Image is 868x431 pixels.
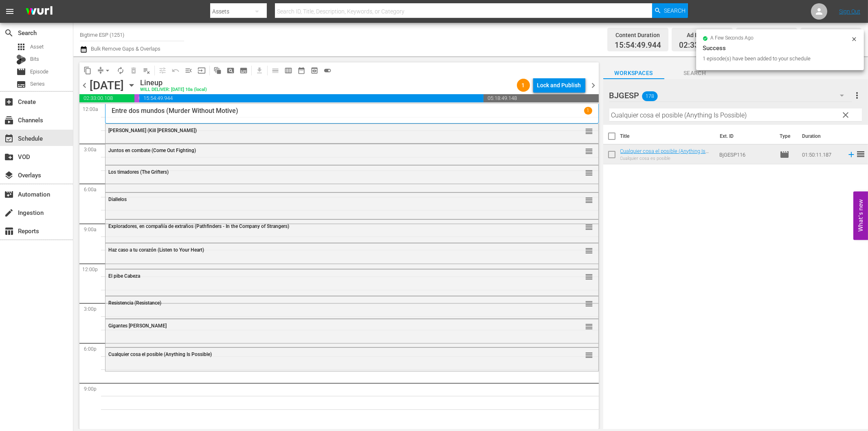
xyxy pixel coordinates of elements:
span: 1 [517,82,530,88]
span: Loop Content [114,64,127,77]
span: Resistencia (Resistance) [108,300,161,306]
div: Cualquier cosa es posible [620,156,713,161]
div: [DATE] [90,79,124,92]
span: pageview_outlined [226,66,235,75]
button: reorder [585,246,593,254]
th: Duration [797,125,846,148]
span: auto_awesome_motion_outlined [213,66,222,75]
button: reorder [585,223,593,231]
span: chevron_right [589,80,599,91]
span: add_box [4,97,14,107]
span: Asset [30,43,44,51]
span: create [4,208,14,218]
span: chevron_left [79,80,90,91]
span: Month Calendar View [295,64,308,77]
img: ans4CAIJ8jUAAAAAAAAAAAAAAAAAAAAAAAAgQb4GAAAAAAAAAAAAAAAAAAAAAAAAJMjXAAAAAAAAAAAAAAAAAAAAAAAAgAT5G... [20,2,59,21]
span: reorder [585,196,593,205]
span: Search [664,68,725,78]
div: Lock and Publish [537,78,581,93]
div: BJGESP [609,84,852,107]
button: Search [652,3,688,18]
span: Fill episodes with ad slates [182,64,195,77]
span: playlist_remove_outlined [143,66,151,75]
span: 05:18:49.148 [483,94,598,102]
span: Refresh All Search Blocks [208,62,224,78]
th: Ext. ID [715,125,774,148]
span: subscriptions [4,115,14,125]
span: a few seconds ago [710,35,754,42]
div: Ad Duration [679,29,725,41]
div: Success [703,43,857,53]
p: 1 [587,108,589,113]
div: WILL DELIVER: [DATE] 10a (local) [140,87,207,93]
span: [PERSON_NAME] (Kill [PERSON_NAME]) [108,128,197,133]
span: reorder [585,147,593,156]
span: Create Search Block [224,64,237,77]
span: movie [780,150,789,159]
span: Search [664,3,686,18]
span: reorder [585,351,593,360]
span: 00:13:20.800 [134,94,139,102]
span: 15:54:49.944 [615,41,661,50]
span: Create Series Block [237,64,250,77]
span: menu [5,7,15,16]
span: Series [30,80,45,88]
th: Title [620,125,715,148]
span: Juntos en combate (Come Out Fighting) [108,148,196,153]
span: Diallelos [108,197,127,202]
button: clear [839,108,852,121]
span: 02:33:00.108 [79,94,134,102]
span: preview_outlined [310,66,319,75]
span: Los timadores (The Grifters) [108,169,169,175]
span: Revert to Primary Episode [169,64,182,77]
span: reorder [585,127,593,136]
span: input [198,66,206,75]
th: Type [775,125,797,148]
span: clear [841,110,850,120]
p: Entre dos mundos (Murder Without Motive) [112,107,238,115]
span: subtitles_outlined [240,66,248,75]
span: Episode [16,67,26,77]
span: subtitles [16,80,26,89]
span: Episode [30,68,48,76]
span: reorder [585,272,593,281]
span: event_available [4,134,14,144]
span: arrow_drop_down [103,66,112,75]
span: compress [97,66,105,75]
span: autorenew_outlined [116,66,125,75]
span: VOD [4,152,14,162]
span: more_vert [852,91,862,100]
span: content_copy [84,66,92,75]
td: BjGESP116 [716,145,776,164]
span: Gigantes [PERSON_NAME] [108,323,167,329]
span: Workspaces [603,68,664,78]
td: 01:50:11.187 [799,145,844,164]
div: Content Duration [615,29,661,41]
span: reorder [585,322,593,331]
div: Lineup [140,78,207,87]
button: reorder [585,272,593,281]
span: reorder [585,223,593,232]
span: 02:33:00.108 [679,41,725,50]
button: Lock and Publish [533,78,585,93]
span: reorder [856,149,866,159]
span: movie_filter [4,190,14,199]
button: more_vert [852,86,862,105]
span: Asset [16,42,26,52]
span: Bits [30,55,39,63]
span: Exploradores, en compañía de extraños (Pathfinders - In the Company of Strangers) [108,223,289,229]
span: Haz caso a tu corazón (Listen to Your Heart) [108,247,204,253]
button: reorder [585,147,593,155]
div: Bits [16,55,26,64]
span: date_range_outlined [297,66,305,75]
button: Open Feedback Widget [853,191,868,240]
span: table_chart [4,226,14,236]
button: reorder [585,322,593,330]
span: toggle_on [323,66,332,75]
svg: Add to Schedule [847,150,856,159]
span: reorder [585,246,593,255]
span: calendar_view_week_outlined [284,66,292,75]
span: Search [4,28,14,38]
div: 1 episode(s) have been added to your schedule [703,55,849,63]
span: Overlays [4,170,14,180]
